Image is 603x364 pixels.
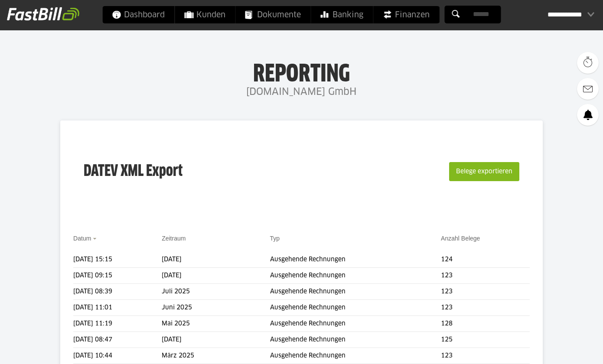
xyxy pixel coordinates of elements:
[162,284,270,300] td: Juli 2025
[270,300,441,316] td: Ausgehende Rechnungen
[73,235,91,242] a: Datum
[441,348,530,364] td: 123
[184,6,225,23] span: Kunden
[270,235,280,242] a: Typ
[311,6,373,23] a: Banking
[175,6,235,23] a: Kunden
[270,268,441,284] td: Ausgehende Rechnungen
[270,316,441,332] td: Ausgehende Rechnungen
[441,252,530,268] td: 124
[373,6,439,23] a: Finanzen
[270,332,441,348] td: Ausgehende Rechnungen
[235,6,310,23] a: Dokumente
[162,332,270,348] td: [DATE]
[162,252,270,268] td: [DATE]
[449,162,519,181] button: Belege exportieren
[112,6,165,23] span: Dashboard
[162,268,270,284] td: [DATE]
[73,284,162,300] td: [DATE] 08:39
[73,252,162,268] td: [DATE] 15:15
[7,7,79,21] img: fastbill_logo_white.png
[441,300,530,316] td: 123
[270,348,441,364] td: Ausgehende Rechnungen
[245,6,301,23] span: Dokumente
[162,316,270,332] td: Mai 2025
[93,238,98,240] img: sort_desc.gif
[441,316,530,332] td: 128
[73,300,162,316] td: [DATE] 11:01
[73,316,162,332] td: [DATE] 11:19
[102,6,174,23] a: Dashboard
[270,284,441,300] td: Ausgehende Rechnungen
[73,348,162,364] td: [DATE] 10:44
[441,332,530,348] td: 125
[383,6,430,23] span: Finanzen
[84,144,183,199] h3: DATEV XML Export
[162,235,186,242] a: Zeitraum
[87,61,516,84] h1: Reporting
[441,235,480,242] a: Anzahl Belege
[441,284,530,300] td: 123
[270,252,441,268] td: Ausgehende Rechnungen
[162,300,270,316] td: Juni 2025
[73,268,162,284] td: [DATE] 09:15
[73,332,162,348] td: [DATE] 08:47
[320,6,363,23] span: Banking
[162,348,270,364] td: März 2025
[535,338,594,360] iframe: Öffnet ein Widget, in dem Sie weitere Informationen finden
[441,268,530,284] td: 123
